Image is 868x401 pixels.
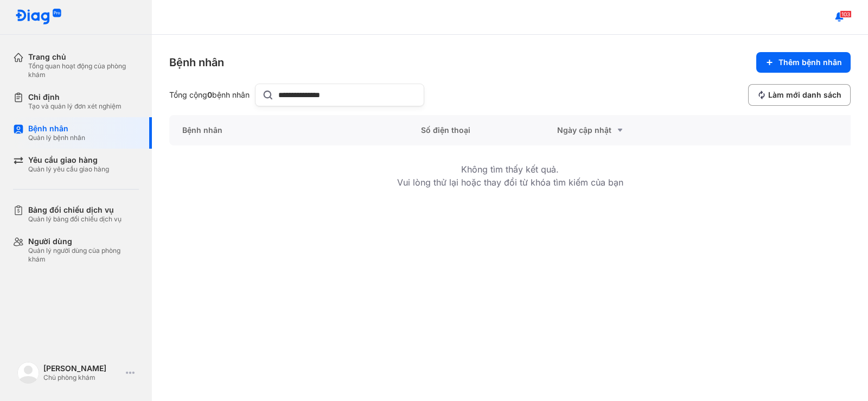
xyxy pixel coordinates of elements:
[169,90,251,100] div: Tổng cộng bệnh nhân
[28,237,139,246] div: Người dùng
[43,373,122,382] div: Chủ phòng khám
[17,362,39,384] img: logo
[748,84,851,106] button: Làm mới danh sách
[778,58,842,67] span: Thêm bệnh nhân
[28,92,122,102] div: Chỉ định
[28,102,122,111] div: Tạo và quản lý đơn xét nghiệm
[43,364,122,373] div: [PERSON_NAME]
[28,246,139,264] div: Quản lý người dùng của phòng khám
[28,52,139,62] div: Trang chủ
[28,205,122,215] div: Bảng đối chiếu dịch vụ
[28,165,109,174] div: Quản lý yêu cầu giao hàng
[169,115,408,145] div: Bệnh nhân
[397,145,623,206] div: Không tìm thấy kết quả. Vui lòng thử lại hoặc thay đổi từ khóa tìm kiếm của bạn
[756,52,851,73] button: Thêm bệnh nhân
[768,90,841,100] span: Làm mới danh sách
[28,133,85,142] div: Quản lý bệnh nhân
[207,90,212,99] span: 0
[15,9,62,26] img: logo
[28,124,85,133] div: Bệnh nhân
[28,215,122,224] div: Quản lý bảng đối chiếu dịch vụ
[557,124,667,137] div: Ngày cập nhật
[28,155,109,165] div: Yêu cầu giao hàng
[28,62,139,79] div: Tổng quan hoạt động của phòng khám
[408,115,544,145] div: Số điện thoại
[169,55,224,70] div: Bệnh nhân
[840,10,852,18] span: 103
